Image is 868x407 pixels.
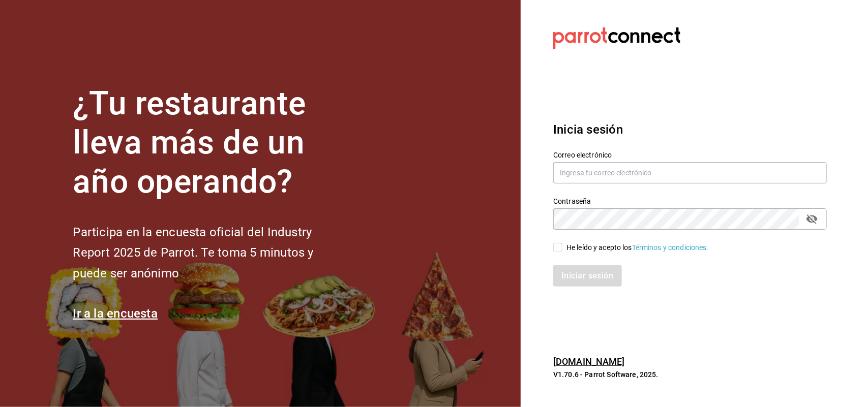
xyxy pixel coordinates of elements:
[73,222,347,284] h2: Participa en la encuesta oficial del Industry Report 2025 de Parrot. Te toma 5 minutos y puede se...
[553,120,827,139] h3: Inicia sesión
[553,162,827,183] input: Ingresa tu correo electrónico
[73,84,347,201] h1: ¿Tu restaurante lleva más de un año operando?
[553,152,827,159] label: Correo electrónico
[803,210,821,228] button: passwordField
[566,242,709,253] div: He leído y acepto los
[553,198,827,205] label: Contraseña
[553,369,827,380] p: V1.70.6 - Parrot Software, 2025.
[632,243,709,252] a: Términos y condiciones.
[553,356,625,367] a: [DOMAIN_NAME]
[73,306,158,321] a: Ir a la encuesta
